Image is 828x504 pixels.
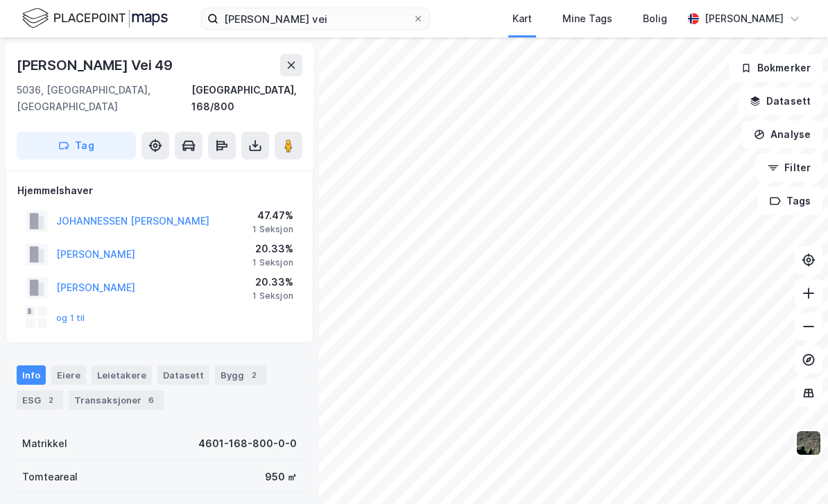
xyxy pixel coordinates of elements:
div: Eiere [51,365,86,385]
div: 6 [144,393,158,407]
button: Bokmerker [729,54,822,82]
button: Tag [17,132,136,159]
div: Kart [512,10,532,27]
div: [PERSON_NAME] [705,10,784,27]
div: Bolig [643,10,667,27]
img: logo.f888ab2527a4732fd821a326f86c7f29.svg [22,6,168,31]
input: Søk på adresse, matrikkel, gårdeiere, leietakere eller personer [218,8,413,29]
button: Filter [756,154,822,182]
div: [PERSON_NAME] Vei 49 [17,54,175,76]
div: ESG [17,390,63,410]
div: 4601-168-800-0-0 [198,435,297,452]
div: Hjemmelshaver [17,182,302,199]
div: Transaksjoner [69,390,164,410]
button: Analyse [742,121,822,148]
div: 20.33% [252,274,293,290]
div: Tomteareal [22,469,78,485]
div: Bygg [215,365,266,385]
div: [GEOGRAPHIC_DATA], 168/800 [191,82,302,115]
div: 20.33% [252,241,293,257]
button: Datasett [738,87,822,115]
div: 1 Seksjon [252,290,293,302]
div: Datasett [157,365,209,385]
div: 950 ㎡ [265,469,297,485]
div: Mine Tags [562,10,612,27]
div: 2 [247,368,261,382]
iframe: Chat Widget [759,437,828,504]
div: 1 Seksjon [252,224,293,235]
img: 9k= [795,430,822,456]
div: 1 Seksjon [252,257,293,268]
div: 2 [44,393,58,407]
div: 5036, [GEOGRAPHIC_DATA], [GEOGRAPHIC_DATA] [17,82,191,115]
div: Leietakere [92,365,152,385]
button: Tags [758,187,822,215]
div: Matrikkel [22,435,67,452]
div: Info [17,365,46,385]
div: 47.47% [252,207,293,224]
div: Kontrollprogram for chat [759,437,828,504]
